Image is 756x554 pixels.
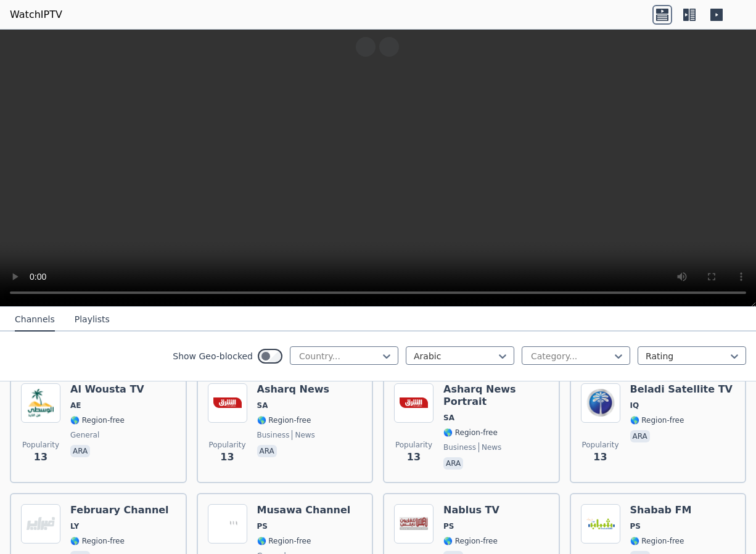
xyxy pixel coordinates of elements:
span: 🌎 Region-free [630,536,684,546]
img: Asharq News [208,383,247,423]
span: news [292,430,314,440]
h6: Nablus TV [443,504,499,516]
span: 🌎 Region-free [443,536,498,546]
span: 🌎 Region-free [443,428,498,438]
h6: Beladi Satellite TV [630,383,733,396]
span: 🌎 Region-free [70,415,125,425]
span: 13 [34,450,47,465]
span: business [257,430,290,440]
span: business [443,442,476,452]
span: LY [70,521,79,531]
span: PS [257,521,268,531]
p: ara [630,430,650,442]
h6: Asharq News Portrait [443,383,549,408]
span: 🌎 Region-free [70,536,125,546]
span: general [70,430,99,440]
span: news [479,442,501,452]
img: Musawa Channel [208,504,247,544]
span: 13 [593,450,607,465]
span: Popularity [581,440,618,450]
img: February Channel [21,504,60,544]
span: PS [630,521,641,531]
span: PS [443,521,454,531]
h6: Shabab FM [630,504,692,516]
span: 🌎 Region-free [257,536,311,546]
button: Playlists [75,308,110,332]
span: 13 [407,450,421,465]
span: IQ [630,401,639,410]
h6: Musawa Channel [257,504,351,516]
span: Popularity [395,440,432,450]
img: Beladi Satellite TV [581,383,620,423]
p: ara [70,445,90,457]
label: Show Geo-blocked [173,350,253,362]
span: SA [443,413,454,423]
span: Popularity [22,440,59,450]
button: Channels [15,308,55,332]
h6: Al Wousta TV [70,383,144,396]
p: ara [443,457,463,470]
span: Popularity [208,440,245,450]
h6: February Channel [70,504,169,516]
span: 13 [220,450,234,465]
img: Al Wousta TV [21,383,60,423]
span: 🌎 Region-free [257,415,311,425]
img: Asharq News Portrait [394,383,433,423]
img: Nablus TV [394,504,433,544]
a: WatchIPTV [10,7,62,22]
h6: Asharq News [257,383,330,396]
img: Shabab FM [581,504,620,544]
span: 🌎 Region-free [630,415,684,425]
span: SA [257,401,268,410]
span: AE [70,401,81,410]
p: ara [257,445,277,457]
